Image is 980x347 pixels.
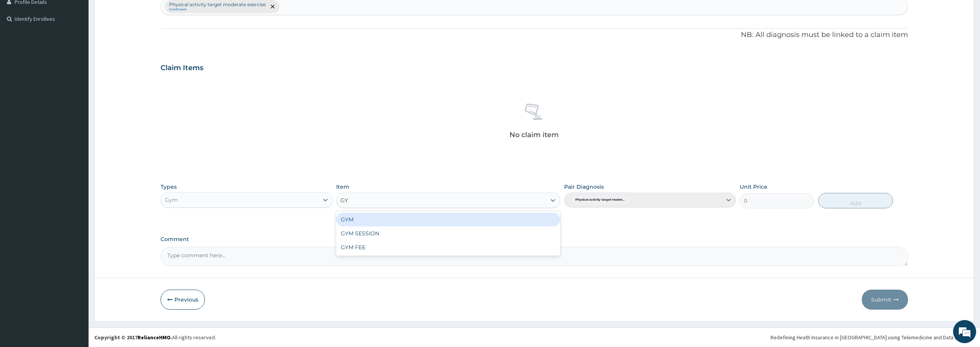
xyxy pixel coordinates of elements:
[4,210,147,237] textarea: Type your message and hit 'Enter'
[564,183,604,191] label: Pair Diagnosis
[862,290,908,310] button: Submit
[336,213,560,226] div: GYM
[40,43,129,53] div: Chat with us now
[771,334,974,341] div: Redefining Heath Insurance in [GEOGRAPHIC_DATA] using Telemedicine and Data Science!
[818,193,893,208] button: Add
[137,334,171,341] a: RelianceHMO
[336,226,560,240] div: GYM SESSION
[126,4,145,22] div: Minimize live chat window
[161,236,908,243] label: Comment
[165,196,178,204] div: Gym
[14,39,31,58] img: d_794563401_company_1708531726252_794563401
[161,30,908,40] p: NB: All diagnosis must be linked to a claim item
[161,64,203,72] h3: Claim Items
[336,183,349,191] label: Item
[89,327,980,347] footer: All rights reserved.
[94,334,172,341] strong: Copyright © 2017 .
[509,131,559,139] p: No claim item
[336,240,560,254] div: GYM FEE
[161,290,205,310] button: Previous
[161,184,177,190] label: Types
[740,183,767,191] label: Unit Price
[45,97,106,175] span: We're online!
